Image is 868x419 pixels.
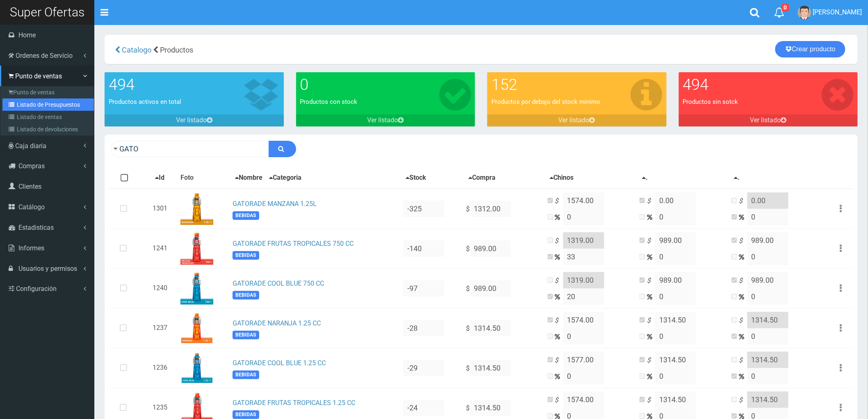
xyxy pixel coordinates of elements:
[463,229,544,268] td: $
[233,359,326,367] a: GATORADE COOL BLUE 1.25 CC
[739,276,747,286] i: $
[233,371,259,379] span: BEBIDAS
[683,76,709,94] font: 494
[18,31,36,39] span: Home
[782,4,789,11] span: 0
[16,285,57,293] span: Configuración
[750,116,781,124] font: Ver listado
[120,46,151,54] a: Catalogo
[2,123,94,135] a: Listado de devoluciones
[18,162,45,170] span: Compras
[555,356,563,365] i: $
[555,396,563,405] i: $
[18,203,45,211] span: Catálogo
[300,98,358,105] font: Productos con stock
[16,52,73,60] span: Ordenes de Servicio
[739,396,747,405] i: $
[775,41,845,57] a: Crear producto
[683,98,738,105] font: Productos sin sotck
[153,173,167,183] button: Id
[739,236,747,246] i: $
[122,46,151,54] span: Catalogo
[233,410,259,419] span: BEBIDAS
[300,76,309,94] font: 0
[105,114,284,126] a: Ver listado
[647,396,655,405] i: $
[640,173,650,183] button: .
[491,98,600,105] font: Productos por debajo del stock minimo
[233,200,317,208] a: GATORADE MANZANA 1.25L
[739,356,747,365] i: $
[149,308,178,348] td: 1237
[403,173,429,183] button: Stock
[233,251,259,260] span: BEBIDAS
[160,46,193,54] span: Productos
[233,173,265,183] button: Nombre
[233,279,324,287] a: GATORADE COOL BLUE 750 CC
[559,116,589,124] font: Ver listado
[181,312,212,345] img: ...
[149,348,178,388] td: 1236
[463,268,544,308] td: $
[487,114,667,126] a: Ver listado
[109,98,181,105] font: Productos activos en total
[233,331,259,339] span: BEBIDAS
[15,72,62,80] span: Punto de ventas
[647,276,655,286] i: $
[109,76,135,94] font: 494
[296,114,475,126] a: Ver listado
[176,116,207,124] font: Ver listado
[177,167,229,189] th: Foto
[18,224,54,231] span: Estadisticas
[111,141,269,157] input: Ingrese su busqueda
[647,356,655,365] i: $
[149,189,178,229] td: 1301
[233,240,354,247] a: GATORADE FRUTAS TROPICALES 750 CC
[555,316,563,325] i: $
[233,291,259,300] span: BEBIDAS
[732,173,742,183] button: .
[15,142,46,150] span: Caja diaria
[180,272,213,305] img: ...
[647,236,655,246] i: $
[548,173,576,183] button: Chinos
[2,86,94,98] a: Punto de ventas
[813,8,862,16] span: [PERSON_NAME]
[798,6,811,19] img: User Image
[647,197,655,206] i: $
[647,316,655,325] i: $
[679,114,858,126] a: Ver listado
[233,211,259,220] span: BEBIDAS
[466,173,498,183] button: Compra
[233,319,321,327] a: GATORADE NARANJA 1.25 CC
[180,232,213,265] img: ...
[149,268,178,308] td: 1240
[180,192,213,225] img: ...
[463,189,544,229] td: $
[463,308,544,348] td: $
[233,399,355,407] a: GATORADE FRUTAS TROPICALES 1.25 CC
[463,348,544,388] td: $
[267,173,304,183] button: Categoria
[18,244,44,252] span: Informes
[739,316,747,325] i: $
[18,183,41,190] span: Clientes
[10,5,85,19] span: Super Ofertas
[2,111,94,123] a: Listado de ventas
[149,229,178,268] td: 1241
[739,197,747,206] i: $
[182,352,212,385] img: ...
[2,98,94,111] a: Listado de Presupuestos
[555,197,563,206] i: $
[555,236,563,246] i: $
[491,76,517,94] font: 152
[555,276,563,286] i: $
[367,116,398,124] font: Ver listado
[18,265,77,272] span: Usuarios y permisos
